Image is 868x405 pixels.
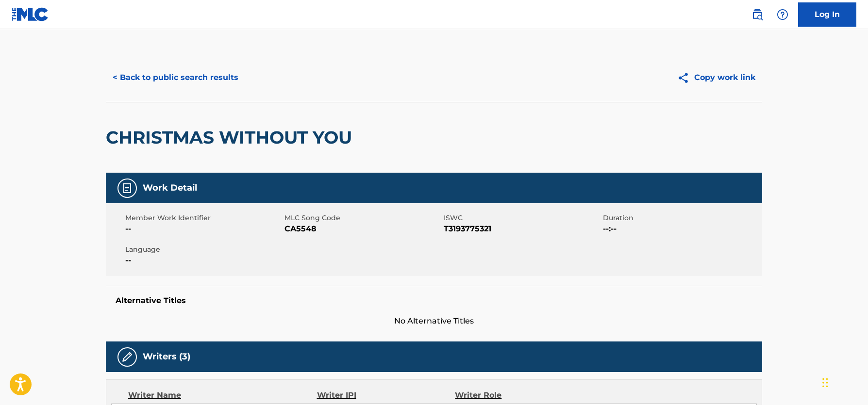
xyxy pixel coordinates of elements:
[125,255,282,266] span: --
[455,389,581,401] div: Writer Role
[106,127,357,148] h2: CHRISTMAS WITHOUT YOU
[125,223,282,235] span: --
[444,223,601,235] span: T3193775321
[670,65,762,90] button: Copy work link
[125,244,282,255] span: Language
[822,368,828,397] div: Drag
[125,213,282,223] span: Member Work Identifier
[317,389,455,401] div: Writer IPI
[773,5,792,24] div: Help
[116,296,752,306] h5: Alternative Titles
[106,315,762,327] span: No Alternative Titles
[128,389,317,401] div: Writer Name
[748,5,767,24] a: Public Search
[121,351,133,363] img: Writers
[143,351,190,362] h5: Writers (3)
[12,7,49,21] img: MLC Logo
[603,223,760,235] span: --:--
[284,213,441,223] span: MLC Song Code
[143,182,197,194] h5: Work Detail
[603,213,760,223] span: Duration
[121,182,133,194] img: Work Detail
[444,213,601,223] span: ISWC
[798,2,856,27] a: Log In
[819,358,868,405] iframe: Chat Widget
[777,9,788,20] img: help
[284,223,441,235] span: CA5548
[751,9,763,20] img: search
[677,72,694,84] img: Copy work link
[106,65,245,90] button: < Back to public search results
